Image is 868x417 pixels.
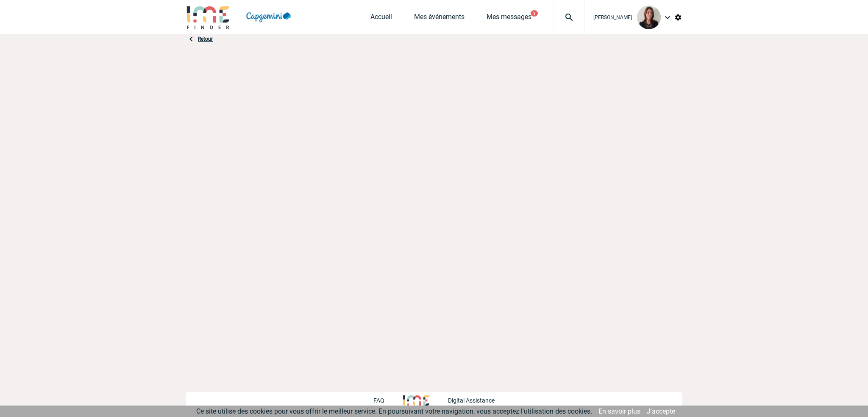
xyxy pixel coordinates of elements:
[414,13,465,25] a: Mes événements
[186,5,230,29] img: IME-Finder
[403,395,429,406] img: http://www.idealmeetingsevents.fr/
[487,13,531,25] a: Mes messages
[370,13,392,25] a: Accueil
[531,10,538,17] button: 3
[598,407,640,415] a: En savoir plus
[593,14,632,20] span: [PERSON_NAME]
[196,407,592,415] span: Ce site utilise des cookies pour vous offrir le meilleur service. En poursuivant votre navigation...
[373,397,384,404] p: FAQ
[198,36,213,42] a: Retour
[448,397,495,404] p: Digital Assistance
[373,396,403,404] a: FAQ
[647,407,675,415] a: J'accepte
[637,6,661,29] img: 102169-1.jpg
